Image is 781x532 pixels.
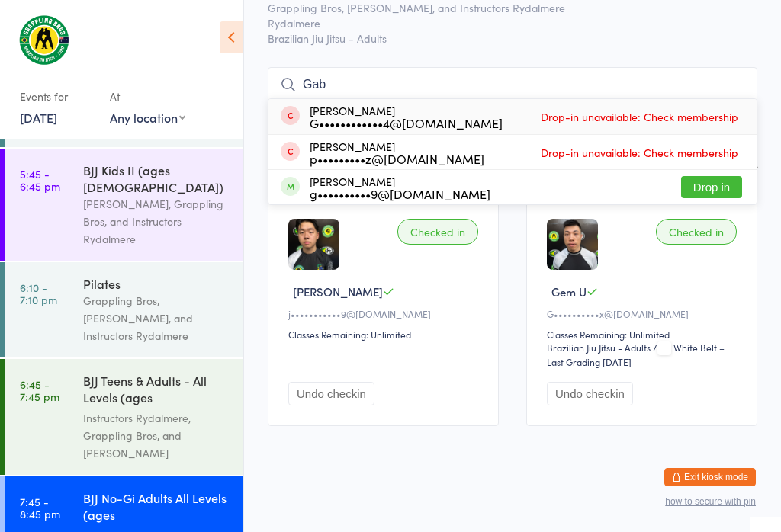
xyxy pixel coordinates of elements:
a: 6:10 -7:10 pmPilatesGrappling Bros, [PERSON_NAME], and Instructors Rydalmere [5,262,243,357]
div: G••••••••••••4@[DOMAIN_NAME] [310,117,503,129]
img: image1702067202.png [547,219,598,270]
div: g••••••••••9@[DOMAIN_NAME] [310,187,490,200]
div: Instructors Rydalmere, Grappling Bros, and [PERSON_NAME] [83,409,230,462]
div: j•••••••••••9@[DOMAIN_NAME] [288,307,483,320]
div: Events for [20,84,95,109]
time: 6:45 - 7:45 pm [20,378,59,402]
a: [DATE] [20,109,57,126]
div: BJJ Teens & Adults - All Levels (ages [DEMOGRAPHIC_DATA]+) [83,372,230,409]
div: p•••••••••z@[DOMAIN_NAME] [310,152,484,165]
span: Gem U [551,284,587,300]
div: Pilates [83,275,230,292]
button: Drop in [681,176,742,198]
div: Checked in [397,219,478,245]
div: Classes Remaining: Unlimited [288,328,483,341]
div: [PERSON_NAME], Grappling Bros, and Instructors Rydalmere [83,195,230,248]
div: Checked in [656,219,737,245]
span: [PERSON_NAME] [293,284,383,300]
a: 6:45 -7:45 pmBJJ Teens & Adults - All Levels (ages [DEMOGRAPHIC_DATA]+)Instructors Rydalmere, Gra... [5,359,243,475]
span: Brazilian Jiu Jitsu - Adults [268,30,757,46]
div: Grappling Bros, [PERSON_NAME], and Instructors Rydalmere [83,292,230,345]
div: [PERSON_NAME] [310,175,490,200]
img: Grappling Bros Rydalmere [15,11,72,69]
div: At [110,84,185,109]
time: 6:10 - 7:10 pm [20,281,57,306]
div: Any location [110,109,185,126]
div: BJJ No-Gi Adults All Levels (ages [DEMOGRAPHIC_DATA]+) [83,489,230,527]
button: Exit kiosk mode [664,468,756,486]
div: [PERSON_NAME] [310,140,484,165]
button: how to secure with pin [665,496,756,507]
a: 5:45 -6:45 pmBJJ Kids II (ages [DEMOGRAPHIC_DATA])[PERSON_NAME], Grappling Bros, and Instructors ... [5,149,243,261]
input: Search [268,67,757,102]
button: Undo checkin [288,382,374,405]
time: 7:45 - 8:45 pm [20,495,60,520]
img: image1707124650.png [288,219,339,270]
div: [PERSON_NAME] [310,104,503,129]
span: Rydalmere [268,15,734,30]
div: Classes Remaining: Unlimited [547,328,741,341]
div: BJJ Kids II (ages [DEMOGRAPHIC_DATA]) [83,162,230,195]
span: Drop-in unavailable: Check membership [537,141,742,164]
div: G••••••••••x@[DOMAIN_NAME] [547,307,741,320]
span: Drop-in unavailable: Check membership [537,105,742,128]
div: Brazilian Jiu Jitsu - Adults [547,341,651,354]
button: Undo checkin [547,382,633,405]
time: 5:45 - 6:45 pm [20,168,60,192]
